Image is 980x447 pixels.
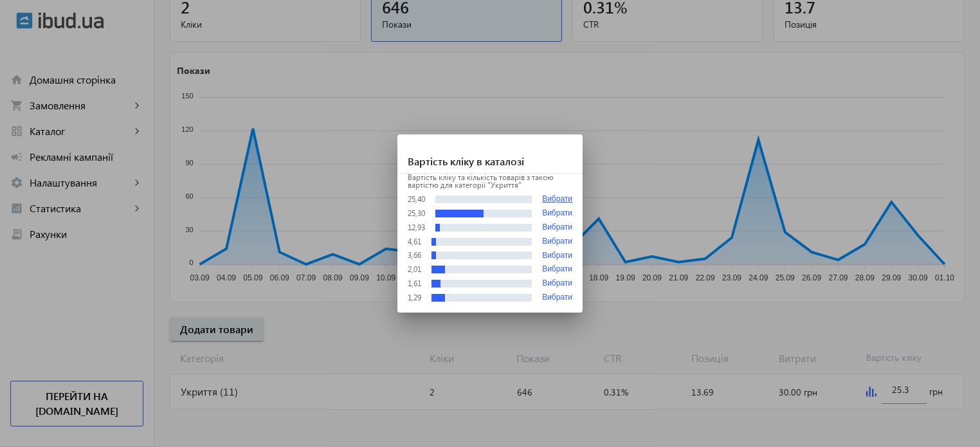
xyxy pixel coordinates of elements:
[408,196,425,203] div: 25,40
[397,134,583,174] h1: Вартість кліку в каталозі
[408,280,421,287] div: 1,61
[408,174,572,189] p: Вартість кліку та кількість товарів з такою вартістю для категорії "Укриття"
[408,294,421,302] div: 1,29
[542,293,572,302] button: Вибрати
[542,223,572,232] button: Вибрати
[408,210,425,217] div: 25,30
[542,279,572,288] button: Вибрати
[408,266,421,273] div: 2,01
[408,251,421,259] div: 3,66
[408,224,425,232] div: 12,93
[542,194,572,204] button: Вибрати
[542,209,572,218] button: Вибрати
[542,265,572,274] button: Вибрати
[408,238,421,246] div: 4,61
[542,237,572,246] button: Вибрати
[542,251,572,260] button: Вибрати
